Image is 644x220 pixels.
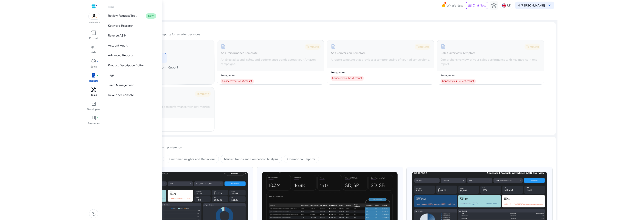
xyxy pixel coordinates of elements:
span: book_4 [91,115,96,120]
span: campaign [91,45,96,50]
p: Tools [108,5,114,9]
p: Tags [108,73,114,77]
p: Customer Insights and Behaviour [169,157,215,161]
p: A report template that provides a comprehensive of your ad conversions. [331,58,430,62]
p: Marketplace [89,21,100,24]
span: New [146,13,156,19]
p: Comprehensive view of your sales performance with key metrics in one report. [441,58,541,66]
div: Connect your Ads Account [221,79,254,84]
p: Market Trends and Competitor Analysis [224,157,278,161]
span: description [441,44,446,49]
a: book_4fiber_manual_recordResources [87,115,101,129]
button: hub [490,1,498,10]
div: Connect your Ads Account [331,76,364,81]
p: Operational Reports [287,157,315,161]
span: keyboard_arrow_down [547,3,552,8]
h5: Ads Performance Template [221,51,258,55]
p: Create your own report based on your own preference. [107,145,553,150]
div: Template [195,91,211,97]
span: hub [491,3,496,8]
span: chat [467,4,472,8]
p: Sales [90,65,97,69]
p: Keyword Research [108,23,133,28]
img: amazon.svg [88,13,100,19]
p: Advanced Reports [108,53,133,58]
span: What's New [446,2,463,9]
p: Review Request Tool [108,13,137,18]
p: Reverse ASIN [108,33,126,38]
span: handyman [91,87,96,92]
p: Tools [91,93,97,97]
span: fiber_manual_record [97,117,99,119]
h5: Sales Overview Template [441,51,475,55]
div: Template [525,44,541,50]
p: Hi [517,4,545,7]
p: Reports [89,79,98,83]
a: donut_smallfiber_manual_recordSales [87,58,101,72]
span: inventory_2 [91,30,96,35]
span: description [221,44,226,49]
span: description [331,44,336,49]
b: [PERSON_NAME] [521,3,545,7]
p: Account Audit [108,43,127,48]
p: Ads [91,51,96,55]
span: dark_mode [91,211,96,216]
div: Template [305,44,321,50]
p: Prerequisite: [441,74,476,78]
h5: Ads Conversion Template [331,51,366,55]
a: inventory_2Product [87,29,101,44]
p: Analyze ad spend, sales, and performance trends across your Amazon campaigns. [221,58,321,66]
div: Template [415,44,431,50]
span: donut_small [91,59,96,64]
img: uk.svg [502,3,506,8]
p: Developer Console [108,93,134,97]
p: Team Management [108,83,134,87]
p: Developers [87,108,100,111]
p: UK [507,2,511,9]
span: code_blocks [91,101,96,106]
span: Chat Now [473,3,486,7]
a: campaignAds [87,44,101,58]
p: Product [89,37,98,40]
p: Prerequisite: [331,71,364,75]
span: lab_profile [91,73,96,78]
span: fiber_manual_record [97,75,99,76]
p: Product Description Editor [108,63,144,68]
a: code_blocksDevelopers [87,100,101,115]
p: Prerequisite: [221,74,254,78]
div: Connect your Seller Account [441,79,476,84]
a: handymanTools [87,86,101,100]
span: fiber_manual_record [97,60,99,62]
button: chatChat Now [466,2,488,9]
p: Resources [88,122,100,126]
a: lab_profilefiber_manual_recordReports [87,72,101,86]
